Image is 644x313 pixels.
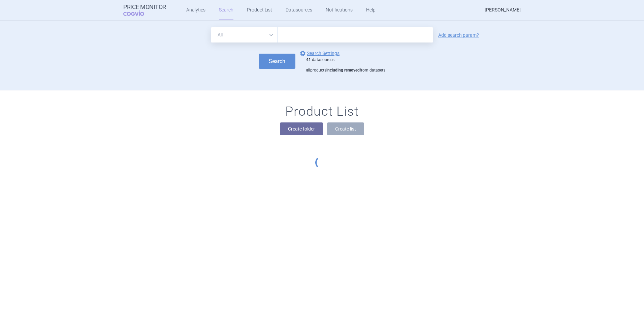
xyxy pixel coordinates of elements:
button: Create folder [280,122,323,135]
strong: all [306,68,310,73]
strong: Price Monitor [123,4,166,10]
h1: Product List [285,104,359,119]
a: Search Settings [299,49,340,57]
button: Search [259,54,295,69]
div: datasources products from datasets [306,57,385,73]
span: COGVIO [123,10,154,16]
strong: including removed [326,68,360,73]
a: Price MonitorCOGVIO [123,4,166,17]
button: Create list [327,122,364,135]
a: Add search param? [438,33,479,37]
strong: 41 [306,57,311,62]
